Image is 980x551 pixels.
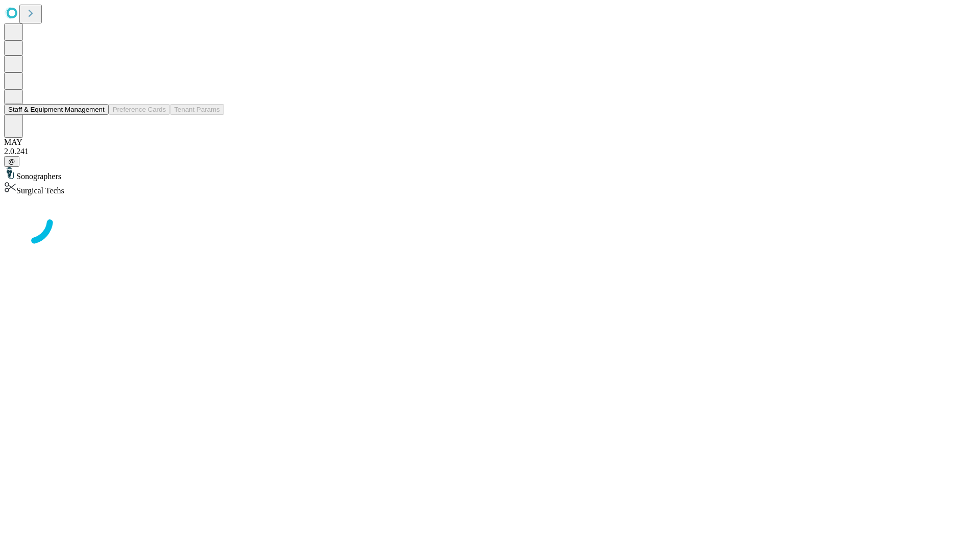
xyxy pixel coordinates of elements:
[4,104,109,115] button: Staff & Equipment Management
[109,104,170,115] button: Preference Cards
[4,156,19,167] button: @
[8,158,15,165] span: @
[4,167,976,181] div: Sonographers
[4,138,976,147] div: MAY
[170,104,224,115] button: Tenant Params
[4,181,976,195] div: Surgical Techs
[4,147,976,156] div: 2.0.241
